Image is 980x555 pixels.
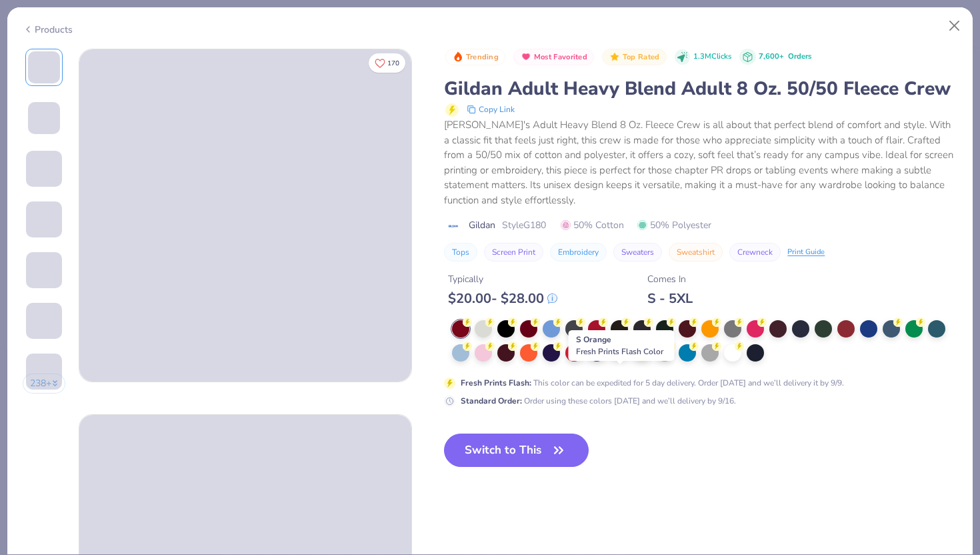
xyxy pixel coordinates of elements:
img: Top Rated sort [609,51,620,62]
div: Typically [448,272,557,286]
div: Products [23,23,73,37]
img: Trending sort [453,51,463,62]
span: Gildan [469,218,495,232]
img: brand logo [444,221,462,231]
strong: Fresh Prints Flash : [461,378,531,388]
button: Sweaters [613,243,662,261]
strong: Standard Order : [461,396,522,406]
img: User generated content [26,339,28,375]
div: This color can be expedited for 5 day delivery. Order [DATE] and we’ll delivery it by 9/9. [461,377,844,389]
span: 50% Polyester [637,218,711,232]
img: User generated content [26,390,28,426]
button: Crewneck [729,243,781,261]
div: [PERSON_NAME]'s Adult Heavy Blend 8 Oz. Fleece Crew is all about that perfect blend of comfort an... [444,117,957,207]
img: Most Favorited sort [521,51,531,62]
span: Most Favorited [534,53,587,61]
button: Tops [444,243,477,261]
span: Style G180 [502,218,546,232]
button: Badge Button [445,49,505,66]
button: 238+ [23,374,66,394]
button: Screen Print [484,243,543,261]
span: 170 [387,60,399,67]
div: S - 5XL [647,290,693,307]
div: Order using these colors [DATE] and we’ll delivery by 9/16. [461,395,736,407]
button: Badge Button [602,49,666,66]
div: $ 20.00 - $ 28.00 [448,290,557,307]
span: 50% Cotton [561,218,624,232]
button: Badge Button [513,49,594,66]
span: 1.3M Clicks [693,51,731,63]
img: User generated content [26,187,28,223]
div: Comes In [647,272,693,286]
div: Print Guide [787,247,825,258]
button: Like [369,53,405,73]
button: Switch to This [444,434,589,467]
button: copy to clipboard [463,101,519,117]
button: Close [942,13,967,39]
span: Trending [466,53,499,61]
button: Embroidery [550,243,607,261]
span: Top Rated [623,53,660,61]
img: User generated content [26,237,28,273]
span: Fresh Prints Flash Color [576,346,663,357]
img: User generated content [26,288,28,324]
button: Sweatshirt [669,243,723,261]
div: 7,600+ [759,51,811,63]
div: Gildan Adult Heavy Blend Adult 8 Oz. 50/50 Fleece Crew [444,76,957,101]
span: Orders [788,51,811,61]
div: S Orange [569,330,675,361]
